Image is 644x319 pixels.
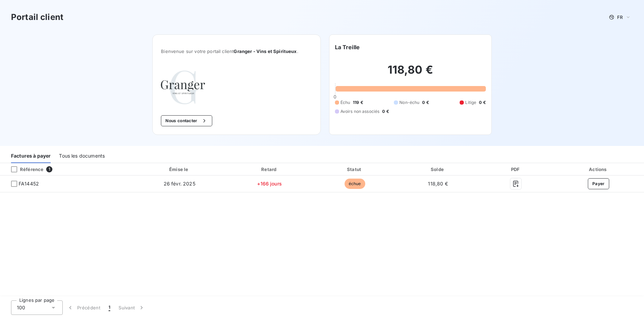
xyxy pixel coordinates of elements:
span: 0 € [422,99,429,106]
h2: 118,80 € [335,63,486,84]
span: 118,80 € [428,181,448,187]
div: Référence [6,166,43,172]
span: Bienvenue sur votre portail client . [161,49,312,54]
h3: Portail client [11,11,63,23]
span: 0 € [382,108,389,115]
span: FR [617,14,623,20]
div: Actions [554,166,643,173]
span: 1 [46,166,52,172]
span: 1 [109,304,110,311]
span: FA14452 [19,180,39,187]
span: 26 févr. 2025 [164,181,195,187]
span: 0 [334,94,336,99]
span: Échu [340,99,350,106]
button: Payer [588,178,609,189]
span: échue [345,179,365,189]
img: Company logo [161,71,205,104]
div: Tous les documents [59,149,105,163]
button: Nous contacter [161,115,212,126]
div: Solde [398,166,478,173]
div: Factures à payer [11,149,51,163]
div: Retard [228,166,311,173]
h6: La Treille [335,43,360,51]
span: 0 € [479,99,485,106]
span: Non-échu [399,99,419,106]
span: Litige [465,99,476,106]
span: 119 € [353,99,363,106]
div: Émise le [134,166,225,173]
span: 100 [17,304,25,311]
div: PDF [480,166,551,173]
span: Avoirs non associés [340,108,380,115]
button: Suivant [114,300,149,315]
span: +166 jours [257,181,282,187]
img: banner [183,196,461,281]
button: 1 [104,300,114,315]
button: Précédent [63,300,104,315]
div: Statut [314,166,396,173]
span: Granger - Vins et Spiritueux [234,49,297,54]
